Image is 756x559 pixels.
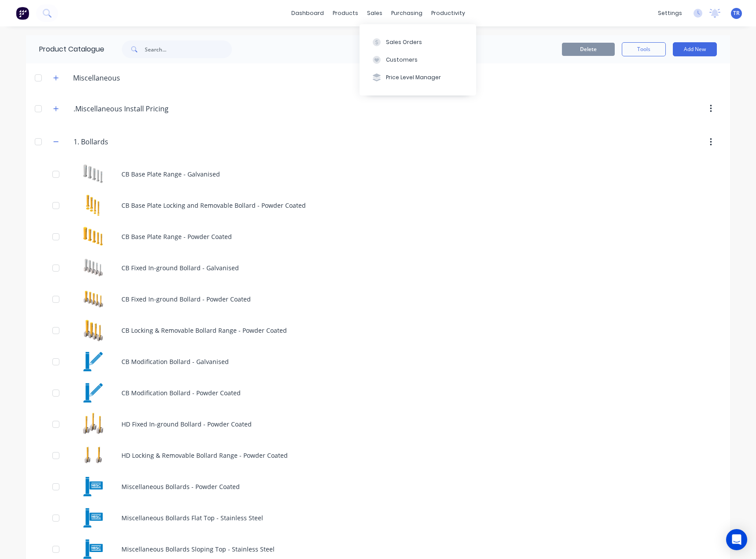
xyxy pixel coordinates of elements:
button: Sales Orders [360,33,476,51]
button: Delete [562,43,615,56]
div: CB Modification Bollard - Powder CoatedCB Modification Bollard - Powder Coated [26,377,730,408]
input: Enter category name [73,103,178,114]
div: CB Base Plate Range - GalvanisedCB Base Plate Range - Galvanised [26,158,730,190]
div: CB Locking & Removable Bollard Range - Powder CoatedCB Locking & Removable Bollard Range - Powder... [26,315,730,346]
button: Customers [360,51,476,69]
div: Customers [386,56,418,64]
input: Search... [145,40,232,58]
div: CB Base Plate Locking and Removable Bollard - Powder CoatedCB Base Plate Locking and Removable Bo... [26,190,730,221]
button: Price Level Manager [360,69,476,86]
div: HD Fixed In-ground Bollard - Powder CoatedHD Fixed In-ground Bollard - Powder Coated [26,408,730,440]
div: CB Modification Bollard - Galvanised CB Modification Bollard - Galvanised [26,346,730,377]
div: Miscellaneous Bollards Flat Top - Stainless SteelMiscellaneous Bollards Flat Top - Stainless Steel [26,502,730,533]
div: CB Fixed In-ground Bollard - Powder CoatedCB Fixed In-ground Bollard - Powder Coated [26,283,730,315]
div: sales [363,7,387,20]
div: CB Base Plate Range - Powder CoatedCB Base Plate Range - Powder Coated [26,221,730,252]
input: Enter category name [73,136,178,147]
div: Miscellaneous [66,73,127,83]
div: CB Fixed In-ground Bollard - GalvanisedCB Fixed In-ground Bollard - Galvanised [26,252,730,283]
button: Tools [622,42,666,56]
div: products [328,7,363,20]
img: Factory [16,7,29,20]
div: settings [653,7,686,20]
div: HD Locking & Removable Bollard Range - Powder CoatedHD Locking & Removable Bollard Range - Powder... [26,440,730,471]
div: Sales Orders [386,38,422,46]
span: TR [733,9,740,17]
div: productivity [427,7,470,20]
div: Miscellaneous Bollards - Powder CoatedMiscellaneous Bollards - Powder Coated [26,471,730,502]
div: Product Catalogue [26,35,104,63]
div: Open Intercom Messenger [726,529,747,550]
button: Add New [673,42,717,56]
a: dashboard [287,7,328,20]
div: Price Level Manager [386,74,441,81]
div: purchasing [387,7,427,20]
